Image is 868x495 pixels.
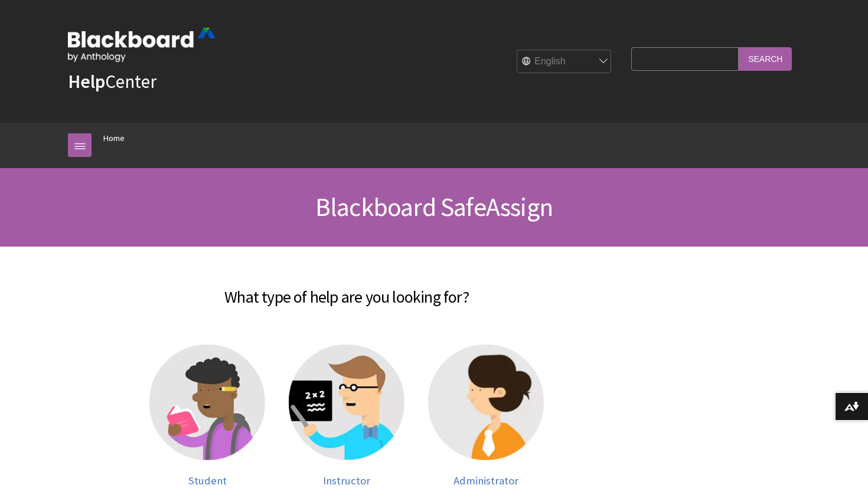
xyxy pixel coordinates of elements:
[68,70,156,93] a: HelpCenter
[149,345,265,460] img: Student help
[453,474,518,487] span: Administrator
[289,345,404,460] img: Instructor help
[68,270,625,309] h2: What type of help are you looking for?
[428,345,544,487] a: Administrator help Administrator
[68,28,216,62] img: Blackboard by Anthology
[323,474,370,487] span: Instructor
[739,47,792,70] input: Search
[149,345,265,487] a: Student help Student
[289,345,404,487] a: Instructor help Instructor
[315,191,553,223] span: Blackboard SafeAssign
[103,131,125,146] a: Home
[68,70,105,93] strong: Help
[188,474,227,487] span: Student
[517,50,612,74] select: Site Language Selector
[428,345,544,460] img: Administrator help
